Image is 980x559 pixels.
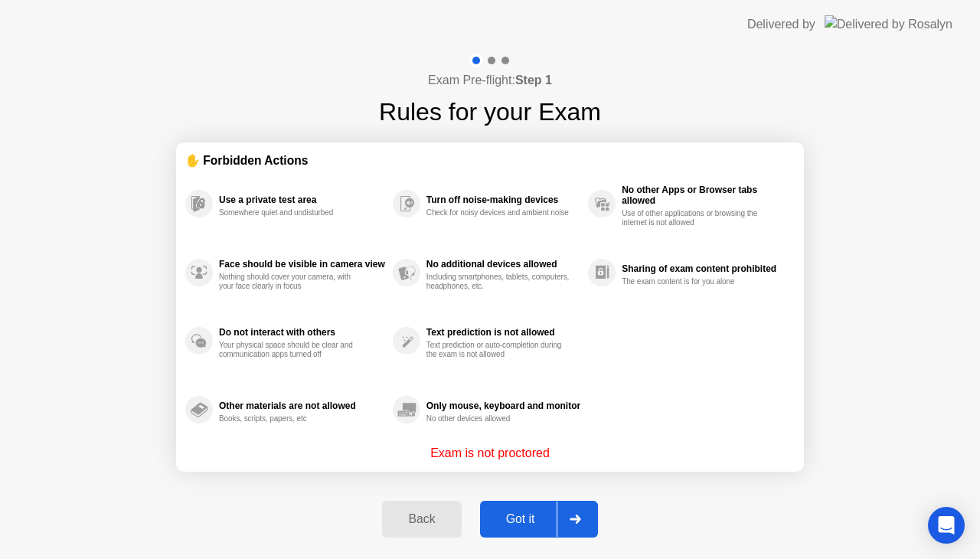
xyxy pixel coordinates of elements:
[426,273,571,291] div: Including smartphones, tablets, computers, headphones, etc.
[480,501,598,538] button: Got it
[430,444,550,463] p: Exam is not proctored
[622,263,787,274] div: Sharing of exam content prohibited
[428,71,552,90] h4: Exam Pre-flight:
[622,209,766,227] div: Use of other applications or browsing the internet is not allowed
[387,512,456,526] div: Back
[426,341,571,359] div: Text prediction or auto-completion during the exam is not allowed
[219,208,364,217] div: Somewhere quiet and undisturbed
[219,400,385,411] div: Other materials are not allowed
[219,414,364,423] div: Books, scripts, papers, etc
[622,277,766,286] div: The exam content is for you alone
[426,259,580,270] div: No additional devices allowed
[485,512,557,526] div: Got it
[426,208,571,217] div: Check for noisy devices and ambient noise
[426,400,580,411] div: Only mouse, keyboard and monitor
[426,327,580,338] div: Text prediction is not allowed
[219,327,385,338] div: Do not interact with others
[622,185,787,206] div: No other Apps or Browser tabs allowed
[185,152,795,169] div: ✋ Forbidden Actions
[382,501,461,538] button: Back
[219,273,364,291] div: Nothing should cover your camera, with your face clearly in focus
[219,259,385,270] div: Face should be visible in camera view
[747,15,815,34] div: Delivered by
[219,341,364,359] div: Your physical space should be clear and communication apps turned off
[928,507,965,544] div: Open Intercom Messenger
[379,93,601,130] h1: Rules for your Exam
[219,195,385,205] div: Use a private test area
[426,414,571,423] div: No other devices allowed
[825,15,952,33] img: Delivered by Rosalyn
[426,195,580,205] div: Turn off noise-making devices
[515,74,552,87] b: Step 1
